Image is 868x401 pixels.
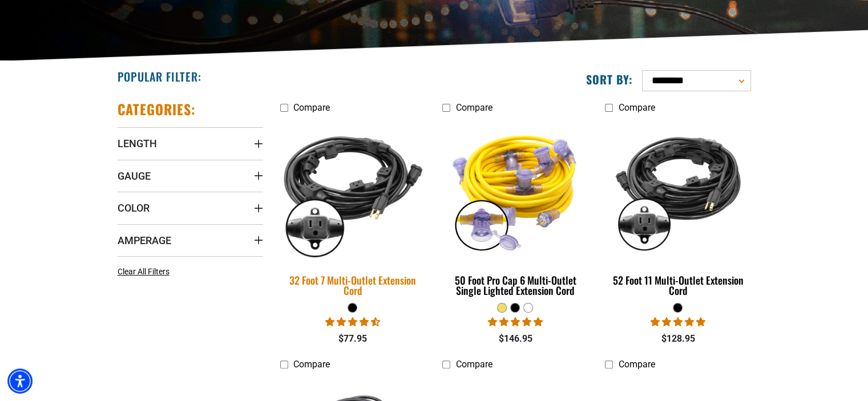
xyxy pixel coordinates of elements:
[118,267,169,276] span: Clear All Filters
[651,317,705,327] span: 4.95 stars
[118,169,151,183] span: Gauge
[443,124,587,256] img: yellow
[118,234,171,247] span: Amperage
[118,266,174,278] a: Clear All Filters
[618,359,655,370] span: Compare
[118,192,263,224] summary: Color
[605,275,750,295] div: 52 Foot 11 Multi-Outlet Extension Cord
[442,275,588,295] div: 50 Foot Pro Cap 6 Multi-Outlet Single Lighted Extension Cord
[442,119,588,302] a: yellow 50 Foot Pro Cap 6 Multi-Outlet Single Lighted Extension Cord
[455,102,492,113] span: Compare
[455,359,492,370] span: Compare
[586,72,633,87] label: Sort by:
[118,69,201,84] h2: Popular Filter:
[7,368,33,394] div: Accessibility Menu
[118,137,157,150] span: Length
[293,102,330,113] span: Compare
[280,332,426,346] div: $77.95
[280,119,426,302] a: black 32 Foot 7 Multi-Outlet Extension Cord
[325,317,380,327] span: 4.73 stars
[118,224,263,256] summary: Amperage
[606,124,750,256] img: black
[118,127,263,159] summary: Length
[488,317,543,327] span: 4.80 stars
[442,332,588,346] div: $146.95
[618,102,655,113] span: Compare
[605,332,750,346] div: $128.95
[280,275,426,295] div: 32 Foot 7 Multi-Outlet Extension Cord
[118,160,263,192] summary: Gauge
[605,119,750,302] a: black 52 Foot 11 Multi-Outlet Extension Cord
[118,201,150,214] span: Color
[118,100,196,118] h2: Categories:
[273,117,433,263] img: black
[293,359,330,370] span: Compare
